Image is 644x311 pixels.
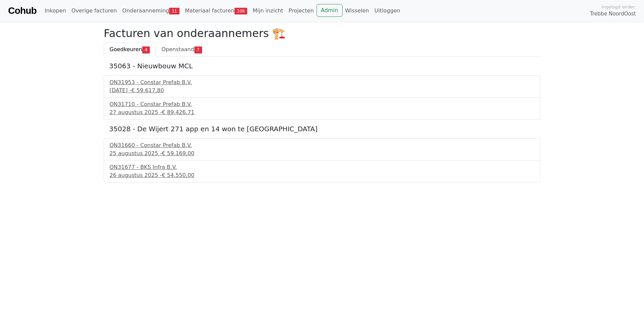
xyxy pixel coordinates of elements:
[109,78,535,87] div: ON31953 - Constar Prefab B.V.
[372,4,403,18] a: Uitloggen
[42,4,68,18] a: Inkopen
[250,4,286,18] a: Mijn inzicht
[602,4,636,10] span: Ingelogd onder:
[109,62,535,70] h5: 35063 - Nieuwbouw MCL
[169,8,180,14] span: 11
[120,4,182,18] a: Onderaanneming11
[109,100,535,116] a: ON31710 - Constar Prefab B.V.27 augustus 2025 -€ 89.426,71
[109,46,142,53] span: Goedkeuren
[142,46,150,53] span: 4
[162,172,194,178] span: € 54.550,00
[109,141,535,158] a: ON31660 - Constar Prefab B.V.25 augustus 2025 -€ 59.169,00
[69,4,120,18] a: Overige facturen
[590,10,636,18] span: Trebbe NoordOost
[162,150,194,157] span: € 59.169,00
[234,8,248,14] span: 108
[109,163,535,171] div: ON31677 - BKS Infra B.V.
[104,27,540,40] h2: Facturen van onderaannemers 🏗️
[109,163,535,179] a: ON31677 - BKS Infra B.V.26 augustus 2025 -€ 54.550,00
[109,108,535,116] div: 27 augustus 2025 -
[161,46,194,53] span: Openstaand
[109,171,535,179] div: 26 augustus 2025 -
[286,4,317,18] a: Projecten
[8,3,36,19] a: Cohub
[343,4,372,18] a: Wisselen
[109,141,535,149] div: ON31660 - Constar Prefab B.V.
[109,78,535,95] a: ON31953 - Constar Prefab B.V.[DATE] -€ 59.617,80
[131,87,164,94] span: € 59.617,80
[109,125,535,133] h5: 35028 - De Wijert 271 app en 14 won te [GEOGRAPHIC_DATA]
[156,42,207,57] a: Openstaand7
[104,42,156,57] a: Goedkeuren4
[317,4,343,17] a: Admin
[109,100,535,108] div: ON31710 - Constar Prefab B.V.
[162,109,194,115] span: € 89.426,71
[109,149,535,158] div: 25 augustus 2025 -
[182,4,250,18] a: Materiaal facturen108
[109,87,535,95] div: [DATE] -
[194,46,202,53] span: 7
